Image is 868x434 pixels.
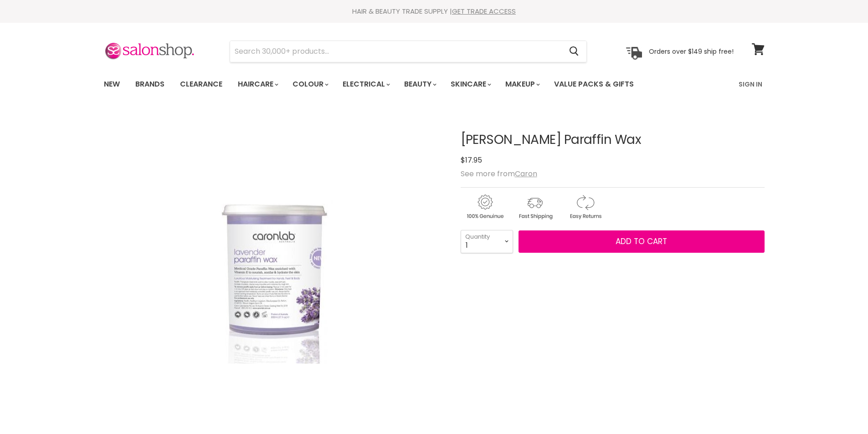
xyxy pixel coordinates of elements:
a: Colour [286,75,334,94]
span: $17.95 [461,155,482,165]
ul: Main menu [97,71,687,97]
img: returns.gif [561,193,609,221]
a: Value Packs & Gifts [547,75,641,94]
button: Add to cart [519,230,765,253]
a: Clearance [173,75,229,94]
img: Caron Lavender Paraffin Wax [194,160,354,400]
select: Quantity [461,230,513,253]
a: Sign In [733,75,768,94]
p: Orders over $149 ship free! [649,47,734,55]
a: Makeup [498,75,545,94]
a: Haircare [231,75,284,94]
input: Search [230,41,562,62]
img: shipping.gif [511,193,559,221]
a: GET TRADE ACCESS [452,6,516,16]
a: Electrical [336,75,395,94]
nav: Main [92,71,776,97]
a: Brands [128,75,171,94]
div: HAIR & BEAUTY TRADE SUPPLY | [92,7,776,16]
a: Skincare [444,75,497,94]
span: Add to cart [616,236,667,247]
a: Caron [515,168,537,179]
form: Product [230,41,587,62]
img: genuine.gif [461,193,509,221]
h1: [PERSON_NAME] Paraffin Wax [461,133,765,147]
a: Beauty [397,75,442,94]
span: See more from [461,168,537,179]
a: New [97,75,127,94]
button: Search [562,41,586,62]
